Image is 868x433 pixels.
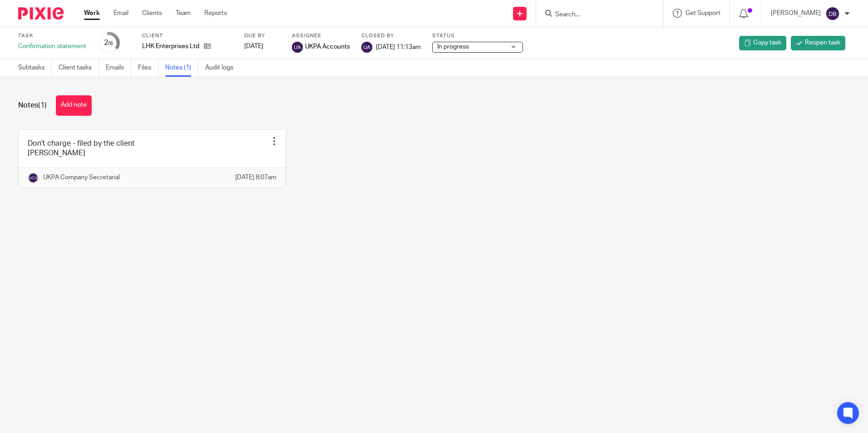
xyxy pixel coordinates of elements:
a: Email [113,9,128,18]
input: Search [554,11,636,19]
a: Work [84,9,100,18]
a: Clients [142,9,162,18]
h1: Notes [18,101,47,110]
div: Confirmation statement [18,42,86,51]
button: Add note [56,95,92,116]
label: Closed by [361,32,421,39]
a: Files [138,59,158,77]
a: Notes (1) [165,59,198,77]
p: [DATE] 8:07am [235,173,276,182]
a: Reopen task [791,36,845,50]
label: Task [18,32,86,39]
img: svg%3E [28,172,39,183]
span: Copy task [753,38,781,47]
label: Client [142,32,233,39]
a: Copy task [739,36,786,50]
a: Audit logs [205,59,240,77]
small: /6 [108,41,113,46]
a: Team [176,9,191,18]
a: Emails [106,59,131,77]
span: (1) [38,102,47,109]
img: Pixie [18,7,64,20]
img: svg%3E [361,42,372,53]
p: [PERSON_NAME] [771,9,821,18]
span: [DATE] 11:13am [376,44,421,50]
span: Get Support [686,10,720,16]
span: UKPA Accounts [305,42,350,51]
p: UKPA Company Secretarial [43,173,120,182]
div: 2 [104,38,113,48]
a: Client tasks [59,59,99,77]
span: In progress [437,44,469,50]
p: LHK Enterprises Ltd [142,42,199,51]
img: svg%3E [825,6,840,21]
a: Reports [204,9,227,18]
div: [DATE] [244,42,281,51]
img: svg%3E [292,42,303,53]
span: Reopen task [805,38,840,47]
label: Assignee [292,32,350,39]
a: Subtasks [18,59,52,77]
label: Status [432,32,523,39]
label: Due by [244,32,281,39]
